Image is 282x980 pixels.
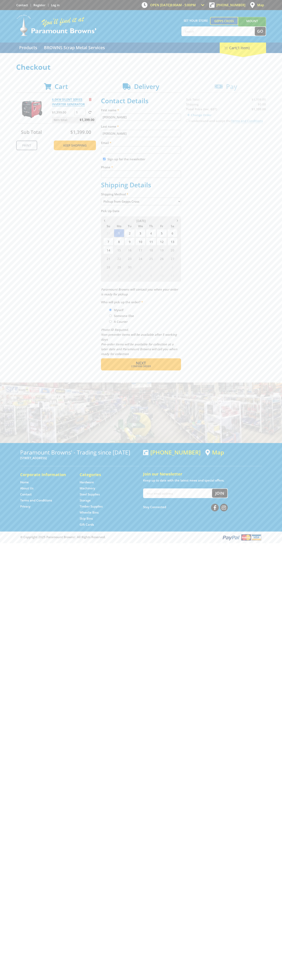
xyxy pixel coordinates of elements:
a: Go to the Steel Supplies page [80,492,100,496]
span: (1 item) [236,45,250,50]
h5: Join our Newsletter [143,471,262,477]
span: Sub Total [21,129,42,135]
img: 6.0KW SILENT SERIES INVERTER GENERATOR [20,97,44,121]
a: Go to the Terms and Conditions page [20,498,52,503]
span: Set your store [181,17,210,24]
span: 3 [157,263,167,271]
span: 5 [157,229,167,237]
div: Cart [220,43,266,53]
span: 4 [146,229,156,237]
span: 6 [114,271,124,279]
span: We [135,223,146,229]
input: Please select who will pick up the order. [109,314,112,317]
span: Confirm order [110,365,172,368]
span: 9 [146,271,156,279]
button: Join [212,489,227,498]
span: Next [136,360,146,366]
label: Email [101,140,181,145]
span: 12 [157,238,167,246]
a: Print [16,141,37,150]
span: 29 [114,263,124,271]
label: Last name [101,124,181,129]
span: 25 [146,254,156,263]
span: 3 [135,229,146,237]
span: Fr [157,223,167,229]
input: Search [182,27,255,36]
a: Go to the Wheelie Bins page [80,510,99,515]
a: Go to the Hardware page [80,480,94,484]
div: Stay Connected [143,502,228,512]
h1: Checkout [16,63,266,71]
input: Please enter your telephone number. [101,171,181,178]
span: Sa [167,223,178,229]
span: Tu [125,223,135,229]
span: 16 [125,246,135,254]
span: 30 [125,263,135,271]
span: 10 [157,271,167,279]
span: Cart [55,82,68,91]
a: Go to the Products page [16,43,40,53]
label: Phone [101,165,181,170]
span: $1,399.00 [80,117,94,123]
em: Paramount Browns will contact you when your order is ready for pickup [101,287,178,296]
a: Go to the Home page [20,480,29,484]
a: Go to the Timber Supplies page [80,504,103,509]
a: Go to the Storage page [80,498,91,503]
div: [PHONE_NUMBER] [143,449,201,456]
label: A Courier [112,318,129,325]
span: 10 [135,238,146,246]
span: 1 [114,229,124,237]
h2: Shipping Details [101,181,181,189]
a: Go to the Gift Cards page [80,522,94,527]
label: Sign up for the newsletter [107,157,145,161]
label: Shipping Method [101,192,181,197]
span: 18 [146,246,156,254]
label: First name [101,108,181,113]
p: Keep up to date with the latest news and special offers. [143,478,262,483]
span: 22 [114,254,124,263]
span: 26 [157,254,167,263]
span: Mo [114,223,124,229]
span: 4 [167,263,178,271]
span: 11 [146,238,156,246]
span: 2 [125,229,135,237]
div: ® Copyright 2025 Paramount Browns'. All Rights Reserved. [16,534,266,541]
span: 7 [125,271,135,279]
a: Remove from cart [89,97,92,101]
span: 31 [103,229,113,237]
a: Log in [51,3,60,7]
label: Someone Else [112,312,135,319]
button: Go [255,27,266,36]
span: 28 [103,263,113,271]
span: Delivery [134,82,159,91]
a: Go to the Privacy page [20,504,30,509]
h3: Paramount Browns' - Trading since [DATE] [20,449,139,456]
h5: Corporate Information [20,472,72,477]
input: Please select who will pick up the order. [109,309,112,311]
a: Mount [PERSON_NAME] [238,17,266,32]
span: 20 [167,246,178,254]
span: 8:00am - 5:00pm [170,3,196,7]
p: [STREET_ADDRESS] [20,456,139,460]
em: Photo ID Required. Non-preorder items will be available after 5 working days Pre-order items will... [101,328,177,356]
label: Pick Up Date [101,209,181,213]
h5: Categories [80,472,131,477]
span: 23 [125,254,135,263]
label: Who will pick up the order? [101,300,181,304]
a: View a map of Gepps Cross location [205,449,224,456]
span: 9 [125,238,135,246]
input: Please enter your last name. [101,130,181,137]
img: PayPal, Mastercard, Visa accepted [222,534,262,541]
h2: Contact Details [101,97,181,105]
span: 5 [103,271,113,279]
span: 6 [167,229,178,237]
span: Th [146,223,156,229]
a: Go to the Skip Bins page [80,516,93,521]
a: Go to the Machinery page [80,486,95,490]
span: 8 [114,238,124,246]
a: Keep Shopping [54,141,96,150]
span: 11 [167,271,178,279]
input: Your email address [144,489,212,498]
label: Myself [112,307,125,313]
span: [DATE] [136,219,146,223]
